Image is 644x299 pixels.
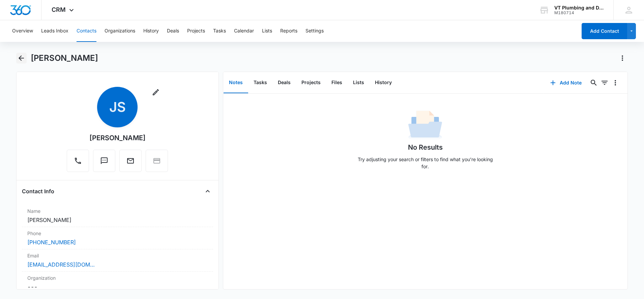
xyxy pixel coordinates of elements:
button: Email [119,150,142,172]
button: Overflow Menu [610,77,621,88]
div: Phone[PHONE_NUMBER] [22,227,213,249]
div: account name [554,5,604,10]
button: Projects [296,72,326,93]
h1: No Results [408,142,443,152]
button: Contacts [77,20,96,42]
button: Add Note [544,75,588,91]
button: Back [16,53,27,64]
button: Add Contact [582,23,627,39]
button: Lists [348,72,370,93]
button: Organizations [105,20,135,42]
button: Notes [224,72,248,93]
img: No Data [408,108,442,142]
button: Projects [187,20,205,42]
button: History [143,20,159,42]
span: JS [97,87,138,127]
button: Reports [280,20,297,42]
button: Close [202,186,213,197]
label: Email [27,252,208,259]
label: Organization [27,274,208,281]
span: CRM [52,6,66,13]
dd: --- [27,283,208,291]
p: Try adjusting your search or filters to find what you’re looking for. [354,156,496,170]
button: Deals [167,20,179,42]
button: Tasks [213,20,226,42]
a: [EMAIL_ADDRESS][DOMAIN_NAME] [27,260,95,269]
button: Actions [617,53,628,64]
button: History [370,72,397,93]
button: Search... [588,77,599,88]
button: Leads Inbox [41,20,68,42]
a: Call [67,160,89,166]
button: Text [93,150,115,172]
button: Filters [599,77,610,88]
div: [PERSON_NAME] [89,133,146,143]
button: Files [326,72,348,93]
label: Name [27,207,208,215]
a: [PHONE_NUMBER] [27,238,76,246]
div: Email[EMAIL_ADDRESS][DOMAIN_NAME] [22,249,213,272]
a: Email [119,160,142,166]
a: Text [93,160,115,166]
button: Lists [262,20,272,42]
h1: [PERSON_NAME] [31,53,98,63]
div: Name[PERSON_NAME] [22,205,213,227]
div: account id [554,10,604,15]
button: Settings [305,20,324,42]
button: Calendar [234,20,254,42]
button: Call [67,150,89,172]
button: Overview [12,20,33,42]
button: Deals [272,72,296,93]
h4: Contact Info [22,187,54,195]
label: Phone [27,230,208,237]
dd: [PERSON_NAME] [27,216,208,224]
div: Organization--- [22,272,213,294]
button: Tasks [248,72,272,93]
